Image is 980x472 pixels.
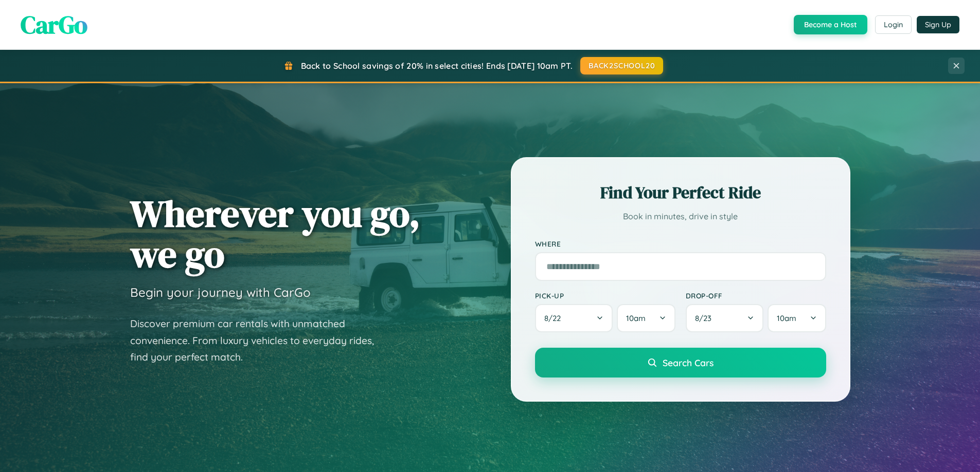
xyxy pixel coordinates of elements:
label: Pick-up [535,291,675,300]
button: 8/22 [535,304,613,332]
span: Back to School savings of 20% in select cities! Ends [DATE] 10am PT. [301,61,573,71]
span: CarGo [21,8,87,42]
span: 10am [777,313,796,323]
span: 8 / 23 [695,313,717,323]
button: Become a Host [794,15,867,34]
button: BACK2SCHOOL20 [580,57,663,74]
span: 10am [626,313,646,323]
label: Where [535,239,826,248]
p: Discover premium car rentals with unmatched convenience. From luxury vehicles to everyday rides, ... [130,315,387,366]
button: 10am [617,304,675,332]
span: 8 / 22 [544,313,566,323]
p: Book in minutes, drive in style [535,209,826,224]
span: Search Cars [663,357,714,368]
h1: Wherever you go, we go [130,193,420,274]
button: Sign Up [917,16,959,33]
button: Login [875,15,912,34]
button: 10am [768,304,826,332]
label: Drop-off [686,291,826,300]
button: Search Cars [535,348,826,377]
button: 8/23 [686,304,764,332]
h2: Find Your Perfect Ride [535,181,826,204]
h3: Begin your journey with CarGo [130,285,311,300]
